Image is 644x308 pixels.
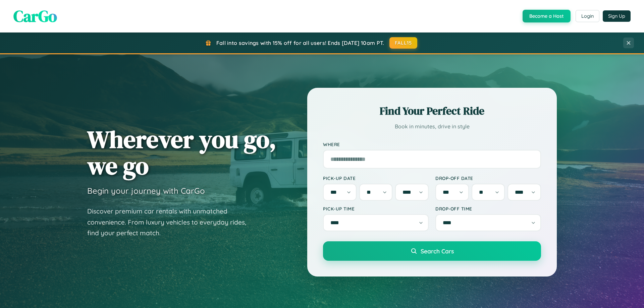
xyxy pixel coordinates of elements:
button: Become a Host [523,10,571,22]
span: Fall into savings with 15% off for all users! Ends [DATE] 10am PT. [216,40,384,46]
label: Pick-up Time [323,206,429,211]
h1: Wherever you go, we go [87,126,276,179]
span: Search Cars [421,247,454,255]
button: Search Cars [323,241,541,261]
button: FALL15 [389,37,418,49]
h3: Begin your journey with CarGo [87,186,205,196]
p: Book in minutes, drive in style [323,122,541,131]
span: CarGo [13,5,57,27]
button: Sign Up [603,10,631,22]
label: Where [323,141,541,147]
h2: Find Your Perfect Ride [323,104,541,118]
label: Pick-up Date [323,175,429,181]
label: Drop-off Date [435,175,541,181]
label: Drop-off Time [435,206,541,211]
button: Login [576,10,599,22]
p: Discover premium car rentals with unmatched convenience. From luxury vehicles to everyday rides, ... [87,206,255,239]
